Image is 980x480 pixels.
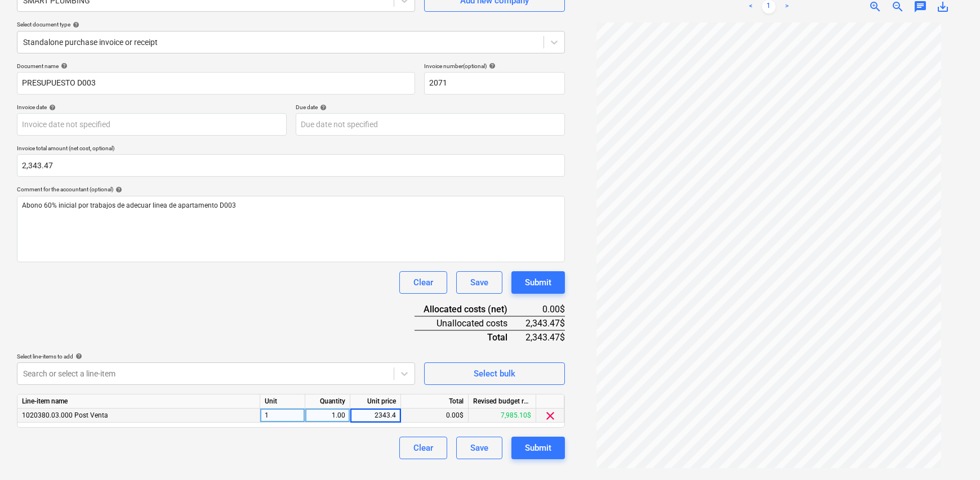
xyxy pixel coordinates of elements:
div: Line-item name [17,394,260,409]
div: Widget de chat [924,426,980,480]
div: Unit price [350,394,401,409]
div: Unit [260,394,305,409]
div: Select line-items to add [17,353,415,360]
input: Invoice number [424,72,565,95]
input: Document name [17,72,415,95]
span: Abono 60% inicial por trabajos de adecuar linea de apartamento D003 [22,201,236,209]
div: Select document type [17,21,565,28]
div: Invoice number (optional) [424,62,565,70]
div: Save [470,441,488,455]
div: Submit [525,441,551,455]
div: Select bulk [474,366,515,381]
div: 0.00$ [525,303,565,316]
div: Submit [525,275,551,290]
div: 1 [260,409,305,423]
div: 7,985.10$ [469,409,536,423]
div: 2,343.47$ [525,316,565,330]
div: Total [401,394,469,409]
button: Submit [511,437,565,459]
button: Submit [511,271,565,294]
input: Invoice date not specified [17,113,287,136]
div: Comment for the accountant (optional) [17,186,565,193]
span: help [73,353,82,360]
div: Save [470,275,488,290]
button: Clear [399,271,447,294]
button: Select bulk [424,362,565,385]
div: Unallocated costs [415,316,525,330]
div: Total [415,330,525,344]
div: Clear [413,441,433,455]
span: 1020380.03.000 Post Venta [22,411,108,419]
span: help [113,186,122,193]
div: Invoice date [17,104,287,111]
p: Invoice total amount (net cost, optional) [17,145,565,154]
div: 2,343.47$ [525,330,565,344]
button: Clear [399,437,447,459]
input: Invoice total amount (net cost, optional) [17,154,565,177]
span: help [47,104,56,111]
span: help [59,62,68,69]
div: Quantity [305,394,350,409]
div: Allocated costs (net) [415,303,525,316]
div: 1.00 [310,409,345,423]
button: Save [456,437,502,459]
span: help [70,21,79,28]
div: Document name [17,62,415,70]
div: Due date [296,104,565,111]
span: help [318,104,327,111]
div: Clear [413,275,433,290]
button: Save [456,271,502,294]
div: Revised budget remaining [469,394,536,409]
iframe: Chat Widget [924,426,980,480]
span: clear [544,409,557,423]
div: 0.00$ [401,409,469,423]
span: help [487,62,496,69]
input: Due date not specified [296,113,565,136]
